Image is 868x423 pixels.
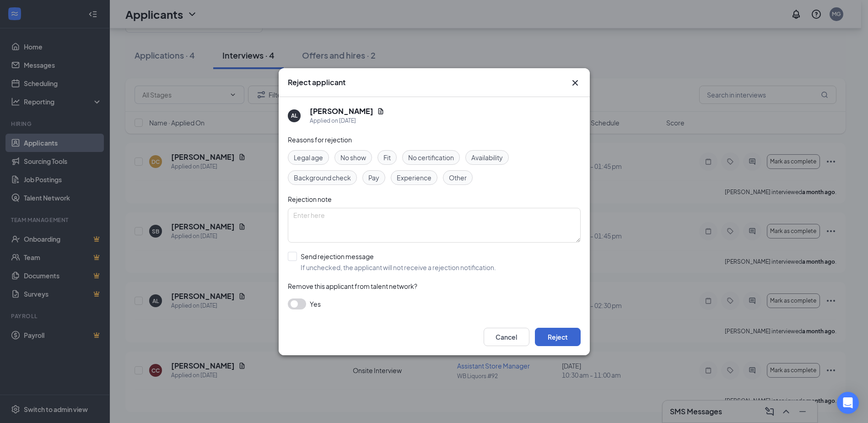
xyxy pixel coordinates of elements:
div: Applied on [DATE] [310,116,384,125]
div: AL [291,112,297,119]
button: Cancel [484,328,529,346]
span: No certification [408,152,454,163]
span: Yes [310,298,321,309]
button: Reject [535,328,581,346]
h5: [PERSON_NAME] [310,106,373,116]
span: Availability [471,152,503,163]
div: Open Intercom Messenger [837,392,859,414]
span: No show [340,152,366,163]
span: Rejection note [288,195,332,203]
button: Close [570,77,581,88]
span: Remove this applicant from talent network? [288,282,417,290]
span: Legal age [294,152,323,163]
span: Fit [383,152,391,163]
span: Background check [294,173,351,183]
h3: Reject applicant [288,77,345,87]
span: Other [449,173,467,183]
span: Pay [368,173,379,183]
svg: Document [377,108,384,115]
span: Experience [397,173,431,183]
svg: Cross [570,77,581,88]
span: Reasons for rejection [288,136,352,144]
